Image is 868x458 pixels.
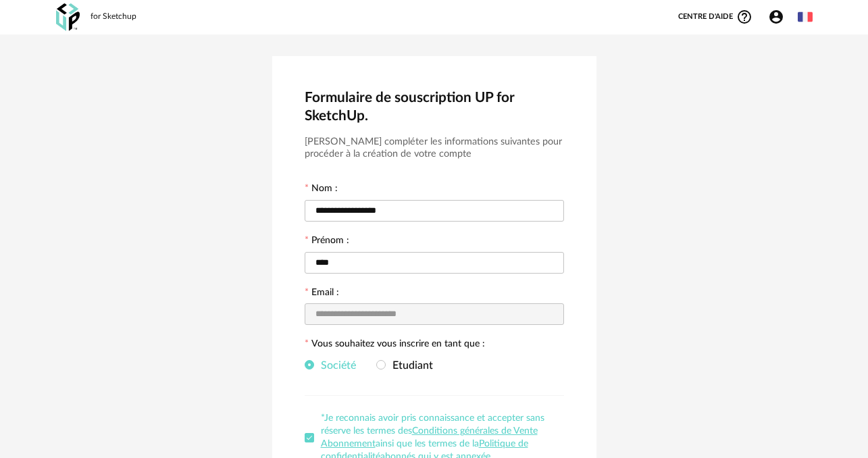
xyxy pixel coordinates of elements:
[678,9,753,25] span: Centre d'aideHelp Circle Outline icon
[305,184,338,196] label: Nom :
[91,11,136,22] div: for Sketchup
[305,236,349,248] label: Prénom :
[768,9,784,25] span: Account Circle icon
[314,360,356,371] span: Société
[305,136,564,161] h3: [PERSON_NAME] compléter les informations suivantes pour procéder à la création de votre compte
[736,9,752,25] span: Help Circle Outline icon
[305,88,564,125] h2: Formulaire de souscription UP for SketchUp.
[305,288,339,300] label: Email :
[798,9,813,24] img: fr
[56,3,80,31] img: OXP
[386,360,433,371] span: Etudiant
[305,339,485,351] label: Vous souhaitez vous inscrire en tant que :
[321,426,538,449] a: Conditions générales de Vente Abonnement
[768,9,790,25] span: Account Circle icon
